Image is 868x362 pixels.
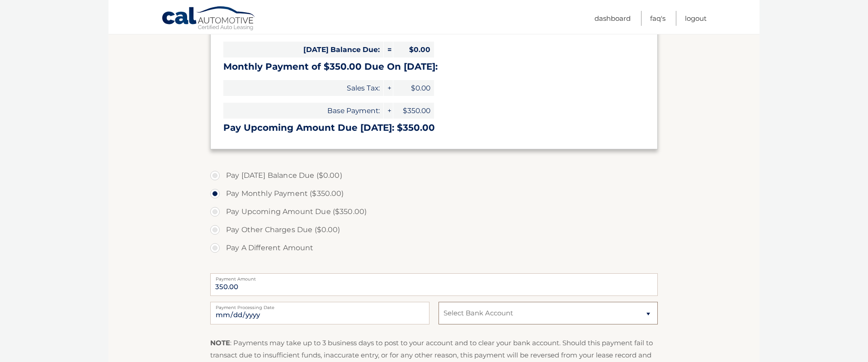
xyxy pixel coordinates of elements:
[393,42,434,57] span: $0.00
[161,6,256,32] a: Cal Automotive
[210,273,658,296] input: Payment Amount
[393,103,434,119] span: $350.00
[210,167,658,185] label: Pay [DATE] Balance Due ($0.00)
[384,103,393,119] span: +
[210,239,658,257] label: Pay A Different Amount
[594,11,631,26] a: Dashboard
[223,103,383,119] span: Base Payment:
[384,42,393,57] span: =
[223,61,645,72] h3: Monthly Payment of $350.00 Due On [DATE]:
[393,80,434,96] span: $0.00
[223,42,383,57] span: [DATE] Balance Due:
[210,185,658,203] label: Pay Monthly Payment ($350.00)
[384,80,393,96] span: +
[210,203,658,221] label: Pay Upcoming Amount Due ($350.00)
[210,302,429,309] label: Payment Processing Date
[223,122,645,133] h3: Pay Upcoming Amount Due [DATE]: $350.00
[210,338,230,347] strong: NOTE
[210,221,658,239] label: Pay Other Charges Due ($0.00)
[223,80,383,96] span: Sales Tax:
[210,273,658,281] label: Payment Amount
[685,11,707,26] a: Logout
[210,302,429,324] input: Payment Date
[650,11,665,26] a: FAQ's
